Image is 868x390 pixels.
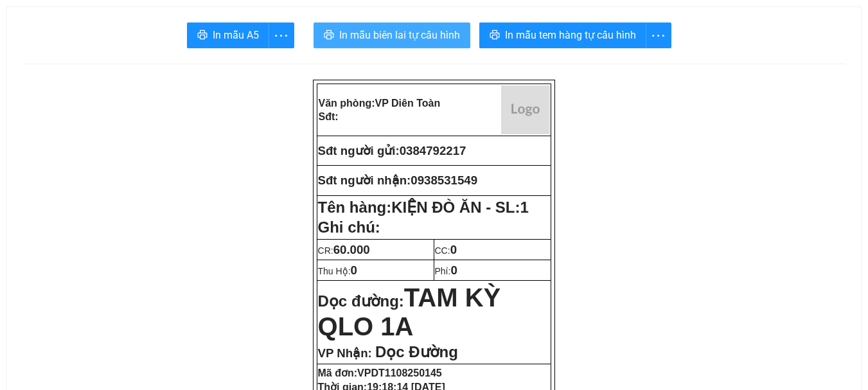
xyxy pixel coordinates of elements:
span: KIỆN ĐÒ ĂN - SL: [391,199,529,216]
span: 0 [450,263,457,277]
span: Phí: [435,266,457,276]
span: In mẫu biên lai tự cấu hình [339,27,460,43]
span: TAM KỲ QLO 1A [318,283,501,341]
button: more [646,22,671,48]
span: 0938531549 [411,173,477,187]
button: printerIn mẫu biên lai tự cấu hình [314,22,470,48]
span: printer [490,30,500,42]
span: printer [324,30,334,42]
span: printer [197,30,208,42]
span: 0 [450,243,457,256]
strong: Sđt người nhận: [318,173,411,187]
span: VP Nhận: [318,346,372,360]
button: printerIn mẫu A5 [187,22,269,48]
span: more [646,28,671,44]
button: more [269,22,294,48]
span: In mẫu A5 [213,27,259,43]
span: 1 [520,199,529,216]
strong: Dọc đường: [318,292,501,339]
span: VP Diên Toàn [375,98,441,109]
span: Thu Hộ: [318,266,357,276]
span: 60.000 [333,243,370,256]
strong: Sđt: [319,111,339,122]
span: Ghi chú: [318,218,380,236]
span: 0384792217 [400,144,466,157]
span: In mẫu tem hàng tự cấu hình [505,27,636,43]
button: printerIn mẫu tem hàng tự cấu hình [479,22,646,48]
img: logo [501,85,550,134]
span: VPDT1108250145 [357,368,442,378]
span: CC: [435,245,457,256]
span: Dọc Đường [375,343,458,360]
span: 0 [351,263,357,277]
span: more [269,28,294,44]
strong: Tên hàng: [318,199,529,216]
strong: Văn phòng: [319,98,441,109]
strong: Mã đơn: [318,368,442,378]
span: CR: [318,245,370,256]
strong: Sđt người gửi: [318,144,400,157]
